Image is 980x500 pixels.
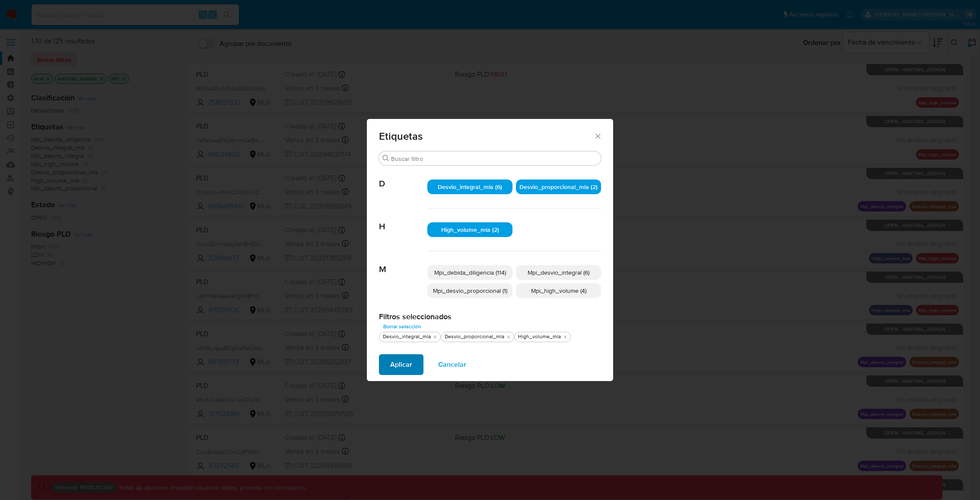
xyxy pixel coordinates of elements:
div: Desvio_integral_mla (6) [427,179,512,194]
div: Mpi_desvio_proporcional (1) [427,283,512,298]
button: quitar Desvio_proporcional_mla [505,333,512,340]
div: Desvio_proporcional_mla [443,333,506,340]
span: Borrar selección [383,322,421,331]
button: Buscar [382,155,389,162]
input: Buscar filtro [391,155,598,163]
span: M [379,251,427,275]
button: Borrar selección [379,321,426,332]
span: H [379,208,427,232]
span: Cancelar [438,355,466,374]
div: High_volume_mla [516,333,563,340]
button: quitar Desvio_integral_mla [432,333,439,340]
span: D [379,166,427,189]
h2: Filtros seleccionados [379,312,601,321]
div: Mpi_high_volume (4) [516,283,601,298]
span: Etiquetas [379,131,594,141]
span: Desvio_proporcional_mla (2) [519,183,598,191]
button: quitar High_volume_mla [562,333,569,340]
div: Mpi_desvio_integral (6) [516,265,601,280]
span: Mpi_high_volume (4) [531,286,586,295]
div: Desvio_integral_mla [381,333,433,340]
div: High_volume_mla (2) [427,222,512,237]
button: Aplicar [379,354,423,375]
button: Cancelar [427,354,477,375]
span: Mpi_debida_diligencia (114) [434,268,506,277]
span: Desvio_integral_mla (6) [438,183,502,191]
span: High_volume_mla (2) [441,225,499,234]
button: Cerrar [594,132,601,140]
div: Mpi_debida_diligencia (114) [427,265,512,280]
span: Mpi_desvio_proporcional (1) [433,286,507,295]
span: Mpi_desvio_integral (6) [528,268,589,277]
div: Desvio_proporcional_mla (2) [516,179,601,194]
span: Aplicar [390,355,412,374]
